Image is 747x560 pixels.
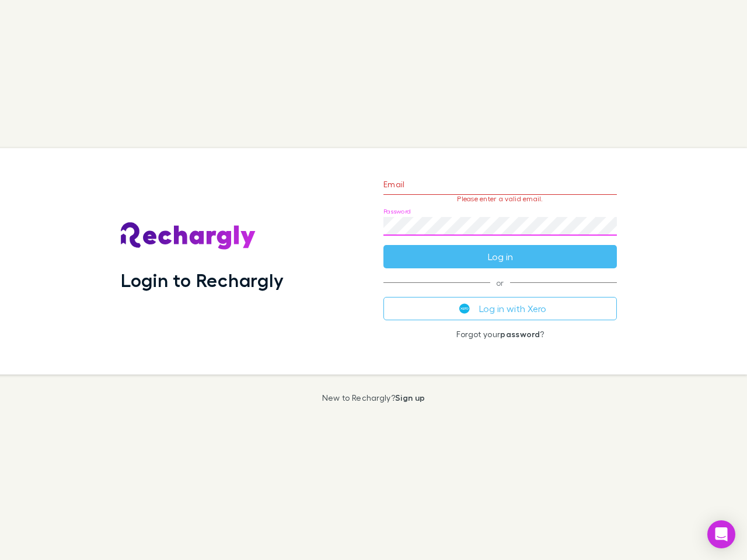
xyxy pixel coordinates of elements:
[121,269,284,291] h1: Login to Rechargly
[121,222,256,250] img: Rechargly's Logo
[395,393,425,402] a: Sign up
[383,297,617,320] button: Log in with Xero
[500,329,540,339] a: password
[383,195,617,203] p: Please enter a valid email.
[383,245,617,268] button: Log in
[322,393,425,402] p: New to Rechargly?
[383,282,617,283] span: or
[707,520,735,548] div: Open Intercom Messenger
[459,303,470,314] img: Xero's logo
[383,207,411,216] label: Password
[383,330,617,339] p: Forgot your ?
